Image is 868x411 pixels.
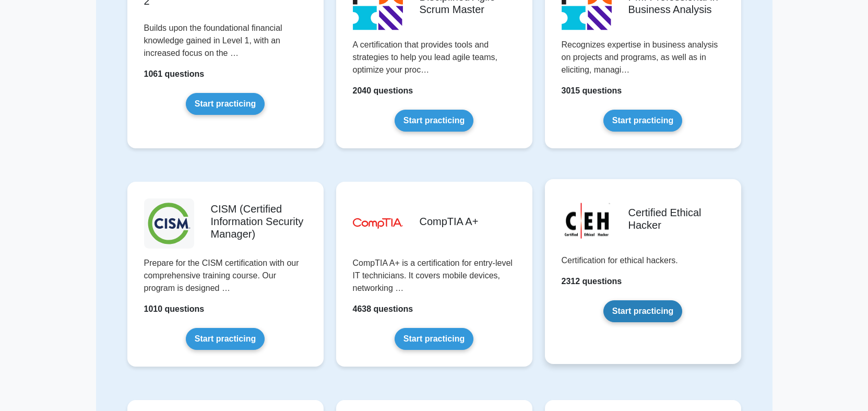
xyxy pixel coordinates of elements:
[186,328,265,350] a: Start practicing
[603,300,682,322] a: Start practicing
[603,110,682,132] a: Start practicing
[395,328,473,350] a: Start practicing
[186,93,265,115] a: Start practicing
[395,110,473,132] a: Start practicing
